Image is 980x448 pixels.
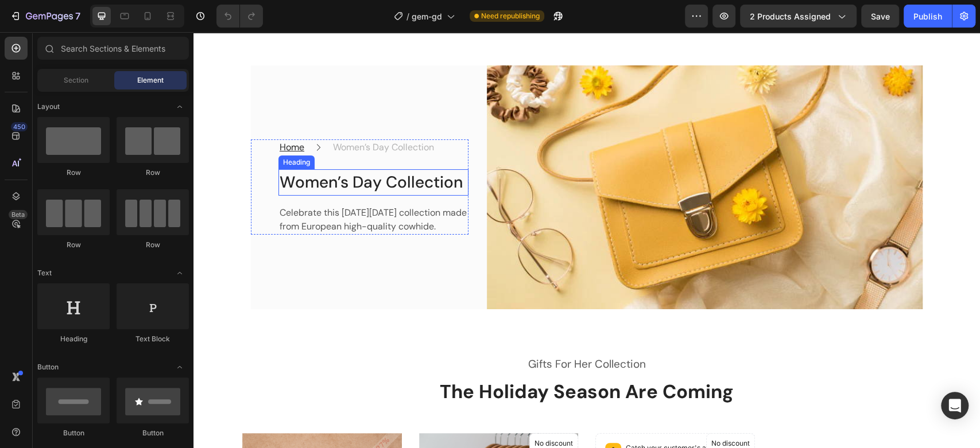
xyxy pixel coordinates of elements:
[37,268,52,278] span: Text
[171,358,189,376] span: Toggle open
[518,406,556,416] p: No discount
[861,5,899,28] button: Save
[37,37,189,60] input: Search Sections & Elements
[117,334,189,344] div: Text Block
[481,11,540,21] span: Need republishing
[432,411,552,444] p: Catch your customer's attention with attracted media.
[117,428,189,438] div: Button
[913,10,942,22] div: Publish
[37,167,110,178] div: Row
[171,98,189,116] span: Toggle open
[168,396,205,433] pre: -127%
[216,5,263,28] div: Undo/Redo
[50,348,737,372] p: The Holiday Season Are Coming
[941,392,969,419] div: Open Intercom Messenger
[117,240,189,250] div: Row
[871,11,890,21] span: Save
[50,324,737,341] p: Gifts For Her Collection
[406,10,409,22] span: /
[904,5,952,28] button: Publish
[750,10,831,22] span: 2 products assigned
[11,122,28,131] div: 450
[75,9,80,23] p: 7
[37,334,110,344] div: Heading
[740,5,857,28] button: 2 products assigned
[37,102,60,112] span: Layout
[412,10,442,22] span: gem-gd
[5,5,86,28] button: 7
[171,264,189,282] span: Toggle open
[37,240,110,250] div: Row
[193,32,980,448] iframe: Design area
[9,210,28,219] div: Beta
[37,428,110,438] div: Button
[293,33,729,278] img: Alt Image
[137,75,164,85] span: Element
[64,75,88,85] span: Section
[117,167,189,178] div: Row
[341,406,379,416] p: No discount
[37,362,59,372] span: Button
